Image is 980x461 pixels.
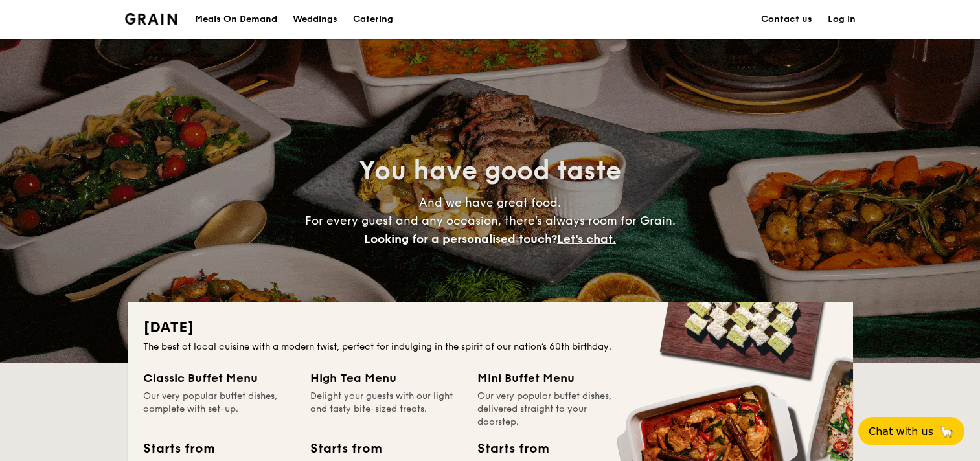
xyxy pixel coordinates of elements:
button: Chat with us🦙 [858,417,964,445]
span: Chat with us [869,425,933,438]
div: Our very popular buffet dishes, delivered straight to your doorstep. [477,390,629,429]
div: Mini Buffet Menu [477,369,629,387]
div: Our very popular buffet dishes, complete with set-up. [143,390,295,429]
img: Grain [125,13,177,25]
div: Starts from [143,439,214,458]
div: Classic Buffet Menu [143,369,295,387]
a: Logotype [125,13,177,25]
div: The best of local cuisine with a modern twist, perfect for indulging in the spirit of our nation’... [143,341,838,354]
h2: [DATE] [143,317,838,338]
span: Let's chat. [557,232,616,246]
div: Starts from [310,439,381,458]
div: Starts from [477,439,548,458]
div: High Tea Menu [310,369,462,387]
div: Delight your guests with our light and tasty bite-sized treats. [310,390,462,429]
span: 🦙 [939,424,954,439]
